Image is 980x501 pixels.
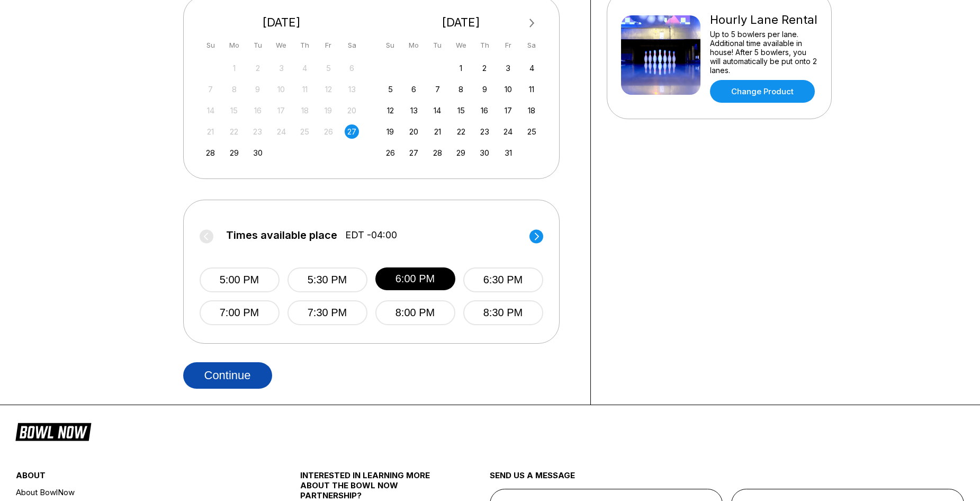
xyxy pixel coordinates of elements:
div: Choose Wednesday, October 22nd, 2025 [454,124,468,139]
div: Not available Friday, September 5th, 2025 [321,61,336,75]
div: Not available Friday, September 19th, 2025 [321,103,336,118]
div: We [454,38,468,52]
div: Not available Wednesday, September 24th, 2025 [274,124,289,139]
div: Th [298,38,312,52]
div: Not available Sunday, September 21st, 2025 [203,124,218,139]
div: Fr [501,38,515,52]
div: Not available Wednesday, September 17th, 2025 [274,103,289,118]
button: 5:30 PM [287,267,367,292]
span: Times available place [226,229,337,241]
div: Choose Saturday, October 4th, 2025 [525,61,539,75]
div: Not available Monday, September 15th, 2025 [227,103,241,118]
div: Not available Thursday, September 11th, 2025 [298,82,312,96]
div: Mo [407,38,421,52]
div: Mo [227,38,241,52]
div: about [16,470,253,486]
div: Not available Thursday, September 18th, 2025 [298,103,312,118]
div: Not available Friday, September 12th, 2025 [321,82,336,96]
div: Choose Thursday, October 2nd, 2025 [478,61,492,75]
div: Choose Monday, October 13th, 2025 [407,103,421,118]
div: Choose Tuesday, October 28th, 2025 [430,146,445,160]
div: Choose Sunday, October 26th, 2025 [383,146,398,160]
button: 6:30 PM [463,267,543,292]
div: Not available Tuesday, September 9th, 2025 [250,82,265,96]
div: Choose Saturday, October 11th, 2025 [525,82,539,96]
button: 6:00 PM [375,267,455,290]
div: Choose Saturday, October 18th, 2025 [525,103,539,118]
div: Choose Thursday, October 23rd, 2025 [478,124,492,139]
div: [DATE] [200,15,364,30]
div: Up to 5 bowlers per lane. Additional time available in house! After 5 bowlers, you will automatic... [710,30,817,75]
div: Choose Wednesday, October 15th, 2025 [454,103,468,118]
div: Su [203,38,218,52]
div: Choose Tuesday, September 30th, 2025 [250,146,265,160]
img: Hourly Lane Rental [621,15,700,95]
div: Choose Sunday, September 28th, 2025 [203,146,218,160]
div: Choose Wednesday, October 8th, 2025 [454,82,468,96]
div: Choose Friday, October 31st, 2025 [501,146,515,160]
div: Choose Thursday, October 16th, 2025 [478,103,492,118]
div: Choose Friday, October 24th, 2025 [501,124,515,139]
div: Choose Tuesday, October 7th, 2025 [430,82,445,96]
div: Tu [250,38,265,52]
div: Choose Sunday, October 12th, 2025 [383,103,398,118]
div: Not available Tuesday, September 23rd, 2025 [250,124,265,139]
div: month 2025-10 [382,60,541,160]
button: 8:30 PM [463,300,543,325]
div: Not available Sunday, September 7th, 2025 [203,82,218,96]
div: Choose Monday, October 27th, 2025 [407,146,421,160]
div: Not available Saturday, September 6th, 2025 [345,61,359,75]
button: Continue [183,362,272,389]
div: Th [478,38,492,52]
div: Not available Saturday, September 13th, 2025 [345,82,359,96]
div: Not available Tuesday, September 16th, 2025 [250,103,265,118]
div: Choose Monday, October 6th, 2025 [407,82,421,96]
div: Su [383,38,398,52]
div: Hourly Lane Rental [710,13,817,27]
div: month 2025-09 [202,60,361,160]
div: We [274,38,289,52]
div: Not available Monday, September 8th, 2025 [227,82,241,96]
div: Choose Friday, October 10th, 2025 [501,82,515,96]
div: Choose Monday, October 20th, 2025 [407,124,421,139]
div: Choose Sunday, October 5th, 2025 [383,82,398,96]
div: Choose Friday, October 17th, 2025 [501,103,515,118]
div: Not available Sunday, September 14th, 2025 [203,103,218,118]
a: Change Product [710,80,815,103]
button: 5:00 PM [200,267,280,292]
div: Not available Friday, September 26th, 2025 [321,124,336,139]
button: 7:00 PM [200,300,280,325]
span: EDT -04:00 [345,229,397,241]
div: Choose Tuesday, October 21st, 2025 [430,124,445,139]
div: Fr [321,38,336,52]
div: Choose Thursday, October 9th, 2025 [478,82,492,96]
div: send us a message [490,470,964,489]
div: [DATE] [379,15,543,30]
div: Choose Saturday, September 27th, 2025 [345,124,359,139]
div: Not available Tuesday, September 2nd, 2025 [250,61,265,75]
button: Next Month [524,15,541,32]
a: About BowlNow [16,486,253,499]
div: Not available Saturday, September 20th, 2025 [345,103,359,118]
div: Not available Wednesday, September 10th, 2025 [274,82,289,96]
div: Choose Tuesday, October 14th, 2025 [430,103,445,118]
div: Choose Wednesday, October 29th, 2025 [454,146,468,160]
button: 8:00 PM [375,300,455,325]
div: Sa [525,38,539,52]
div: Not available Monday, September 1st, 2025 [227,61,241,75]
button: 7:30 PM [287,300,367,325]
div: Not available Thursday, September 4th, 2025 [298,61,312,75]
div: Choose Monday, September 29th, 2025 [227,146,241,160]
div: Sa [345,38,359,52]
div: Choose Thursday, October 30th, 2025 [478,146,492,160]
div: Not available Thursday, September 25th, 2025 [298,124,312,139]
div: Not available Monday, September 22nd, 2025 [227,124,241,139]
div: Choose Friday, October 3rd, 2025 [501,61,515,75]
div: Tu [430,38,445,52]
div: Choose Sunday, October 19th, 2025 [383,124,398,139]
div: Choose Saturday, October 25th, 2025 [525,124,539,139]
div: Not available Wednesday, September 3rd, 2025 [274,61,289,75]
div: Choose Wednesday, October 1st, 2025 [454,61,468,75]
